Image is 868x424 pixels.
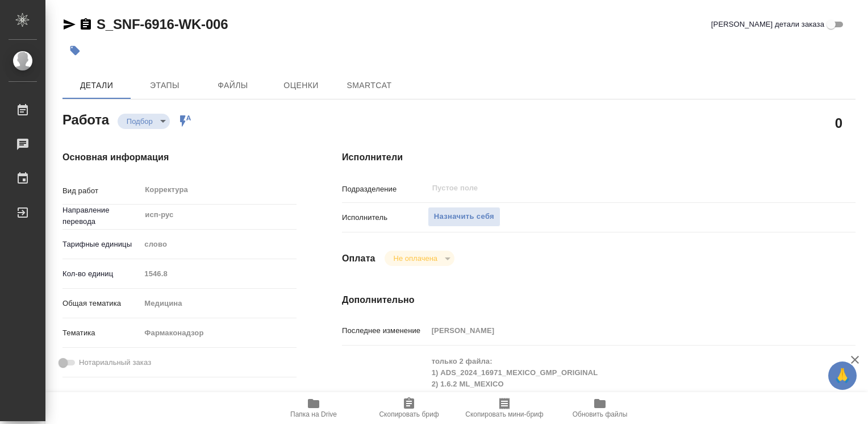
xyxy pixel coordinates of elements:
[62,109,109,129] h2: Работа
[457,392,552,424] button: Скопировать мини-бриф
[342,184,428,195] p: Подразделение
[79,357,151,368] span: Нотариальный заказ
[342,293,856,307] h4: Дополнительно
[342,252,375,265] h4: Оплата
[266,392,361,424] button: Папка на Drive
[62,205,140,227] p: Направление перевода
[342,151,856,164] h4: Исполнители
[828,361,857,390] button: 🙏
[290,410,337,418] span: Папка на Drive
[62,18,76,31] button: Скопировать ссылку для ЯМессенджера
[274,78,328,93] span: Оценки
[390,253,441,263] button: Не оплачена
[206,78,260,93] span: Файлы
[140,294,297,313] div: Медицина
[97,16,228,32] a: S_SNF-6916-WK-006
[123,117,156,126] button: Подбор
[573,410,628,418] span: Обновить файлы
[833,364,852,388] span: 🙏
[434,210,494,223] span: Назначить себя
[62,327,140,339] p: Тематика
[79,18,93,31] button: Скопировать ссылку
[140,323,297,343] div: Фармаконадзор
[140,235,297,254] div: слово
[361,392,457,424] button: Скопировать бриф
[62,151,297,164] h4: Основная информация
[465,410,543,418] span: Скопировать мини-бриф
[552,392,648,424] button: Обновить файлы
[62,38,87,63] button: Добавить тэг
[428,207,500,227] button: Назначить себя
[62,239,140,250] p: Тарифные единицы
[118,114,170,129] div: Подбор
[140,265,297,282] input: Пустое поле
[342,212,428,223] p: Исполнитель
[342,325,428,336] p: Последнее изменение
[431,181,786,195] input: Пустое поле
[137,78,192,93] span: Этапы
[385,251,454,266] div: Подбор
[62,298,140,309] p: Общая тематика
[711,19,824,30] span: [PERSON_NAME] детали заказа
[62,185,140,197] p: Вид работ
[835,113,842,132] h2: 0
[379,410,439,418] span: Скопировать бриф
[428,322,813,339] input: Пустое поле
[342,78,397,93] span: SmartCat
[62,268,140,280] p: Кол-во единиц
[69,78,124,93] span: Детали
